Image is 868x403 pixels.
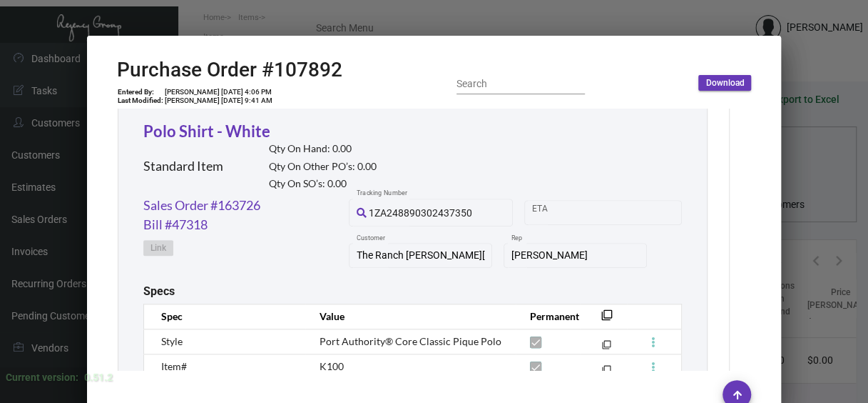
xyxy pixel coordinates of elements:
th: Value [305,304,516,329]
span: Item# [161,360,187,372]
h2: Qty On Other PO’s: 0.00 [269,161,377,173]
a: Bill #47318 [143,215,208,234]
input: Start date [532,207,576,218]
td: Entered By: [117,88,164,96]
h2: Specs [143,284,175,298]
th: Spec [143,304,305,329]
a: Sales Order #163726 [143,196,260,215]
h2: Qty On SO’s: 0.00 [269,178,377,190]
button: Download [698,75,751,91]
td: Last Modified: [117,96,164,105]
input: End date [588,207,657,218]
td: [PERSON_NAME] [DATE] 4:06 PM [164,88,273,96]
h2: Purchase Order #107892 [117,58,342,82]
th: Permanent [516,304,581,329]
mat-icon: filter_none [602,368,611,377]
span: Port Authority® Core Classic Pique Polo [320,335,501,347]
div: 0.51.2 [84,370,113,385]
button: Link [143,240,173,256]
span: 1ZA248890302437350 [369,207,472,219]
mat-icon: filter_none [602,343,611,352]
a: Polo Shirt - White [143,121,270,141]
h2: Qty On Hand: 0.00 [269,143,377,155]
h2: Standard Item [143,159,223,174]
span: Download [705,77,744,89]
td: [PERSON_NAME] [DATE] 9:41 AM [164,96,273,105]
div: Current version: [6,370,78,385]
span: Link [150,242,166,254]
span: K100 [320,360,344,372]
span: Style [161,335,183,347]
mat-icon: filter_none [601,314,613,325]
